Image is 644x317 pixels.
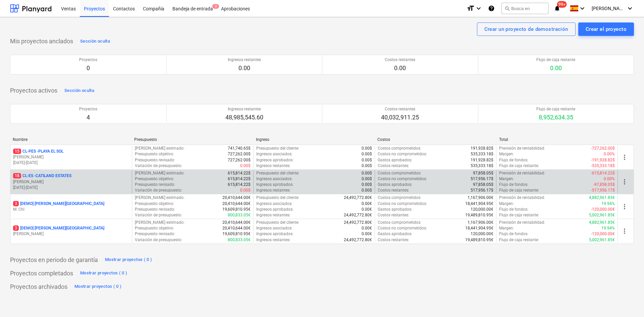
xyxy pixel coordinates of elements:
[256,231,293,237] p: Ingresos aprobados :
[499,137,615,142] div: Total
[13,201,19,206] span: 3
[499,225,514,231] p: Margen :
[378,182,412,188] p: Gastos aprobados :
[591,157,615,163] p: -191,928.82$
[471,176,493,182] p: 517,956.17$
[256,182,293,188] p: Ingresos aprobados :
[468,220,493,225] p: 1,167,906.00€
[256,146,299,151] p: Presupuesto del cliente :
[589,212,615,218] p: 5,002,961.85€
[499,188,539,193] p: Flujo de caja restante :
[134,137,250,142] div: Presupuesto
[225,106,263,112] p: Ingresos restantes
[381,106,419,112] p: Costos restantes
[465,201,493,207] p: 18,441,904.95€
[499,207,528,212] p: Flujo de fondos :
[135,220,184,225] p: [PERSON_NAME] estimado :
[135,151,174,157] p: Presupuesto objetivo :
[475,4,483,12] i: keyboard_arrow_down
[471,231,493,237] p: 120,000.00€
[135,182,175,188] p: Presupuesto revisado :
[256,151,292,157] p: Ingresos asociados :
[63,85,96,96] button: Sección oculta
[13,160,129,166] p: [DATE] - [DATE]
[591,207,615,212] p: -120,000.00€
[362,170,372,176] p: 0.00$
[471,188,493,193] p: 517,956.17$
[499,170,545,176] p: Previsión de rentabilidad :
[477,22,576,36] button: Crear un proyecto de demostración
[80,38,110,45] div: Sección oculta
[362,225,372,231] p: 0.00€
[378,231,412,237] p: Gastos aprobados :
[256,225,292,231] p: Ingresos asociados :
[385,57,415,63] p: Costos restantes
[256,195,299,201] p: Presupuesto del cliente :
[378,176,427,182] p: Costos no comprometidos :
[344,237,372,243] p: 24,492,772.80€
[79,57,97,63] p: Proyectos
[256,212,290,218] p: Ingresos restantes :
[488,4,495,12] i: Base de conocimientos
[362,231,372,237] p: 0.00€
[378,212,409,218] p: Costos restantes :
[362,176,372,182] p: 0.00$
[135,176,174,182] p: Presupuesto objetivo :
[13,231,129,237] p: [PERSON_NAME]
[13,173,21,178] span: 18
[610,285,644,317] div: Chat Widget
[362,188,372,193] p: 0.00$
[240,188,251,193] p: 0.00$
[105,256,152,264] div: Mostrar proyectos ( 0 )
[222,201,251,207] p: 20,410,644.00€
[471,207,493,212] p: 120,000.00€
[256,170,299,176] p: Presupuesto del cliente :
[536,113,575,121] p: 8,952,634.35
[499,182,528,188] p: Flujo de fondos :
[344,220,372,225] p: 24,492,772.80€
[586,25,627,34] div: Crear el proyecto
[378,146,421,151] p: Costos comprometidos :
[256,188,290,193] p: Ingresos restantes :
[499,237,539,243] p: Flujo de caja restante :
[467,4,475,12] i: format_size
[228,57,261,63] p: Ingresos restantes
[13,173,71,179] p: CL-ES - CATILAND ESTATES
[212,4,219,9] span: 3
[362,182,372,188] p: 0.00$
[604,151,615,157] p: 0.00%
[80,269,127,277] div: Mostrar proyectos ( 0 )
[228,176,251,182] p: 615,814.22$
[362,146,372,151] p: 0.00$
[621,227,629,235] span: more_vert
[362,201,372,207] p: 0.00€
[591,146,615,151] p: -727,262.00$
[536,57,575,63] p: Flujo de caja restante
[593,182,615,188] p: -97,858.05$
[240,163,251,169] p: 0.00$
[228,170,251,176] p: 615,814.22$
[578,22,634,36] button: Crear el proyecto
[222,207,251,212] p: 19,609,810.95€
[256,137,372,142] div: Ingreso
[135,163,182,169] p: Variación de presupuesto :
[78,268,129,279] button: Mostrar proyectos ( 0 )
[378,151,427,157] p: Costos no comprometidos :
[135,212,182,218] p: Variación de presupuesto :
[499,157,528,163] p: Flujo de fondos :
[228,182,251,188] p: 615,814.22$
[13,201,129,212] div: 3[DEMO] [PERSON_NAME][GEOGRAPHIC_DATA]M. Chi
[378,201,427,207] p: Costos no comprometidos :
[13,149,129,166] div: 15CL-PES -PLAYA EL SOL[PERSON_NAME][DATE]-[DATE]
[135,237,182,243] p: Variación de presupuesto :
[228,146,251,151] p: 741,740.65$
[554,4,560,12] i: notifications
[626,4,634,12] i: keyboard_arrow_down
[13,149,63,154] p: CL-PES - PLAYA EL SOL
[378,207,412,212] p: Gastos aprobados :
[501,3,548,14] button: Busca en
[499,151,514,157] p: Margen :
[499,195,545,201] p: Previsión de rentabilidad :
[228,237,251,243] p: 800,833.05€
[344,195,372,201] p: 24,492,772.80€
